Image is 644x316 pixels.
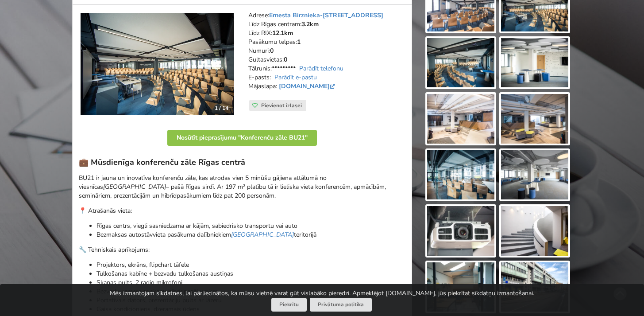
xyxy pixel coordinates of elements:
img: Konferenču zāle BU21 | Rīga | Pasākumu vieta - galerijas bilde [501,206,568,256]
button: Piekrītu [271,298,307,312]
p: 🔧 Tehniskais aprīkojums: [79,246,405,254]
p: Skaņas pults, 2 radio mikrofoni [96,278,405,287]
a: Ernesta Birznieka-[STREET_ADDRESS] [269,11,383,20]
p: 📍 Atrašanās vieta: [79,207,405,215]
strong: 0 [270,47,274,55]
img: Konferenču zāle BU21 | Rīga | Pasākumu vieta - galerijas bilde [427,206,494,256]
img: Konferenču zāle BU21 | Rīga | Pasākumu vieta - galerijas bilde [501,150,568,200]
div: 1 / 14 [209,101,234,115]
a: Parādīt telefonu [299,64,343,73]
a: Konferenču zāle | Rīga | Konferenču zāle BU21 1 / 14 [81,13,234,116]
img: Konferenču zāle | Rīga | Konferenču zāle BU21 [81,13,234,116]
h3: 💼 Mūsdienīga konferenču zāle Rīgas centrā [79,157,405,168]
p: BU21 ir jauna un inovatīva konferenču zāle, kas atrodas vien 5 minūšu gājiena attālumā no viesnīc... [79,174,405,200]
a: Privātuma politika [310,298,372,312]
address: Adrese: Līdz Rīgas centram: Līdz RIX: Pasākumu telpas: Numuri: Gultasvietas: Tālrunis: E-pasts: M... [248,11,405,100]
em: [GEOGRAPHIC_DATA] [103,183,166,191]
a: [GEOGRAPHIC_DATA] [231,230,294,239]
strong: 1 [297,38,301,46]
p: Projektors, ekrāns, flipchart tāfele [96,261,405,269]
img: Konferenču zāle BU21 | Rīga | Pasākumu vieta - galerijas bilde [501,262,568,312]
img: Konferenču zāle BU21 | Rīga | Pasākumu vieta - galerijas bilde [501,94,568,144]
img: Konferenču zāle BU21 | Rīga | Pasākumu vieta - galerijas bilde [427,38,494,88]
strong: 12.1km [272,29,293,37]
a: Parādīt e-pastu [274,73,317,82]
img: Konferenču zāle BU21 | Rīga | Pasākumu vieta - galerijas bilde [427,94,494,144]
img: Konferenču zāle BU21 | Rīga | Pasākumu vieta - galerijas bilde [427,150,494,200]
a: [DOMAIN_NAME] [279,82,337,90]
strong: 0 [284,55,287,64]
p: Tulkošanas kabīne + bezvadu tulkošanas austiņas [96,269,405,278]
img: Konferenču zāle BU21 | Rīga | Pasākumu vieta - galerijas bilde [427,262,494,312]
img: Konferenču zāle BU21 | Rīga | Pasākumu vieta - galerijas bilde [501,38,568,88]
p: Bezmaksas autostāvvieta pasākuma dalībniekiem teritorijā [96,230,405,239]
p: Rīgas centrs, viegli sasniedzama ar kājām, sabiedrisko transportu vai auto [96,222,405,230]
span: Pievienot izlasei [261,102,302,109]
button: Nosūtīt pieprasījumu "Konferenču zāle BU21" [167,130,317,146]
strong: 3.2km [301,20,319,28]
